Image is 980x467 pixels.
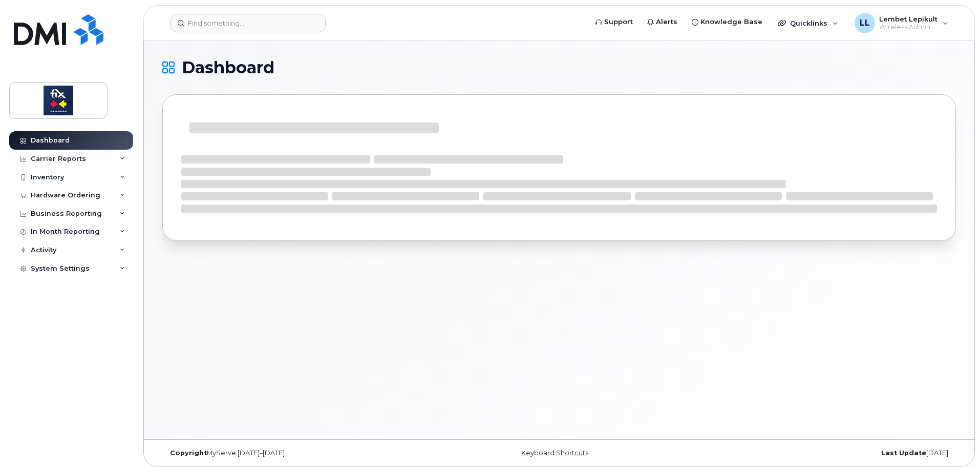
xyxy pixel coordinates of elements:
a: Keyboard Shortcuts [521,449,588,457]
div: [DATE] [691,449,956,457]
strong: Copyright [170,449,207,457]
span: Dashboard [182,60,274,75]
strong: Last Update [881,449,926,457]
div: MyServe [DATE]–[DATE] [162,449,427,457]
